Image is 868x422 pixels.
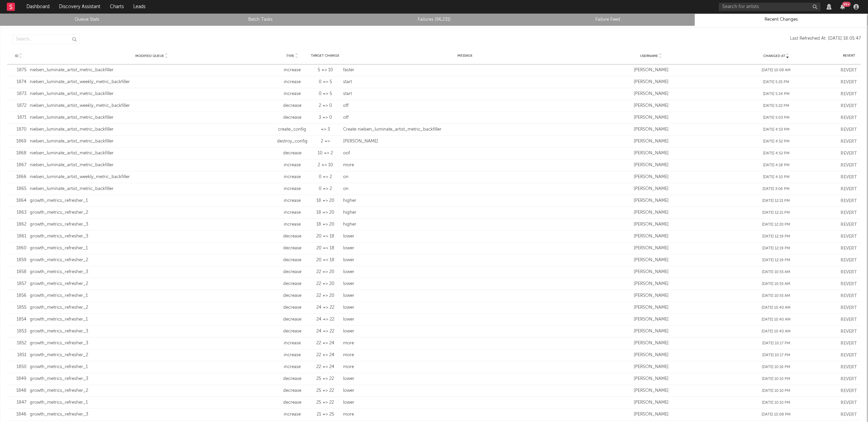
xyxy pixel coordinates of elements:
div: off [343,114,587,121]
div: growth_metrics_refresher_1 [30,197,274,204]
div: [DATE] 4:18 PM [715,162,837,168]
button: Revert [841,199,857,203]
button: Revert [841,187,857,191]
div: 1850 [11,364,26,370]
div: decrease [277,114,308,121]
div: 2 => 0 [311,102,340,109]
div: decrease [277,269,308,275]
div: 1852 [11,340,26,347]
div: [DATE] 3:06 PM [715,186,837,192]
div: oof [343,150,587,157]
div: 1869 [11,138,26,145]
div: nielsen_luminate_artist_metric_backfiller [30,138,274,145]
div: 2 => 10 [311,162,340,169]
div: lower [343,316,587,323]
div: growth_metrics_refresher_2 [30,281,274,287]
div: lower [343,387,587,394]
div: => 3 [311,126,340,133]
button: Revert [841,282,857,286]
div: [PERSON_NAME] [590,340,712,347]
div: [PERSON_NAME] [590,221,712,228]
div: higher [343,209,587,216]
a: Failure Feed [525,16,691,24]
div: [DATE] 12:19 PM [715,234,837,239]
div: more [343,364,587,370]
div: 3 => 0 [311,114,340,121]
div: [DATE] 5:24 PM [715,91,837,97]
div: 1858 [11,269,26,275]
div: [PERSON_NAME] [590,174,712,180]
a: Recent Changes [698,16,864,24]
div: [PERSON_NAME] [590,376,712,382]
button: Revert [841,258,857,263]
div: decrease [277,304,308,311]
div: [PERSON_NAME] [590,292,712,299]
div: 1867 [11,162,26,169]
div: growth_metrics_refresher_3 [30,411,274,418]
button: Revert [841,139,857,144]
div: 1859 [11,257,26,264]
div: [DATE] 10:55 AM [715,293,837,299]
div: [PERSON_NAME] [590,186,712,192]
div: 0 => 2 [311,186,340,192]
div: nielsen_luminate_artist_weekly_metric_backfiller [30,174,274,180]
div: [PERSON_NAME] [590,399,712,406]
div: 1874 [11,79,26,85]
div: [DATE] 4:52 PM [715,151,837,156]
div: [DATE] 4:10 PM [715,174,837,180]
div: 18 => 20 [311,197,340,204]
div: [DATE] 10:08 PM [715,412,837,418]
div: 1872 [11,102,26,109]
div: decrease [277,292,308,299]
div: [DATE] 10:55 AM [715,269,837,275]
span: Username [640,54,658,58]
div: 1847 [11,399,26,406]
div: Message [343,53,587,58]
div: 1855 [11,304,26,311]
div: [PERSON_NAME] [590,102,712,109]
div: more [343,162,587,169]
div: decrease [277,257,308,264]
div: lower [343,304,587,311]
button: Revert [841,341,857,346]
div: decrease [277,387,308,394]
div: 1873 [11,91,26,97]
div: 1851 [11,352,26,359]
div: [PERSON_NAME] [590,162,712,169]
div: more [343,411,587,418]
input: Search... [12,35,80,44]
button: Revert [841,377,857,381]
div: [PERSON_NAME] [590,150,712,157]
div: [DATE] 10:08 AM [715,68,837,73]
div: 1864 [11,197,26,204]
div: decrease [277,328,308,335]
div: [PERSON_NAME] [590,269,712,275]
div: growth_metrics_refresher_3 [30,221,274,228]
button: Revert [841,151,857,156]
div: growth_metrics_refresher_1 [30,245,274,252]
div: 20 => 18 [311,245,340,252]
div: [PERSON_NAME] [590,316,712,323]
span: Changed At [763,54,785,58]
div: growth_metrics_refresher_3 [30,269,274,275]
div: [PERSON_NAME] [590,411,712,418]
div: 1860 [11,245,26,252]
button: Revert [841,318,857,322]
div: [DATE] 12:19 PM [715,246,837,251]
div: [DATE] 4:52 PM [715,139,837,145]
button: Revert [841,163,857,168]
button: Revert [841,270,857,274]
div: [DATE] 10:40 AM [715,305,837,311]
div: [DATE] 10:16 PM [715,364,837,370]
div: growth_metrics_refresher_2 [30,352,274,359]
div: decrease [277,102,308,109]
div: growth_metrics_refresher_1 [30,364,274,370]
div: nielsen_luminate_artist_metric_backfiller [30,91,274,97]
div: increase [277,352,308,359]
div: growth_metrics_refresher_2 [30,387,274,394]
div: increase [277,79,308,85]
button: Revert [841,92,857,96]
div: decrease [277,233,308,240]
div: 1866 [11,174,26,180]
div: 25 => 22 [311,376,340,382]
